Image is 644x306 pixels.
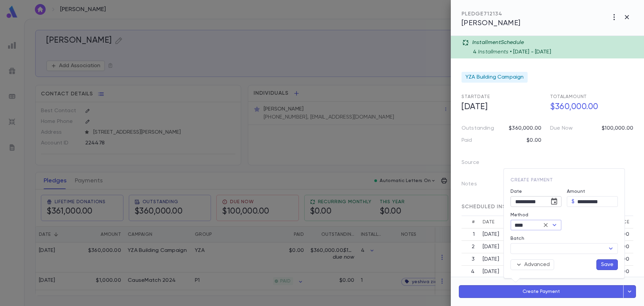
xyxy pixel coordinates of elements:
[511,259,554,270] button: Advanced
[596,259,618,270] button: Save
[511,236,524,241] label: Batch
[547,195,561,208] button: Choose date, selected date is Aug 11, 2025
[550,220,559,230] button: Open
[606,244,615,253] button: Open
[511,178,553,182] span: Create Payment
[567,189,585,194] label: Amount
[511,212,528,218] label: Method
[511,189,561,194] label: Date
[541,220,550,230] button: Clear
[572,198,575,205] p: $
